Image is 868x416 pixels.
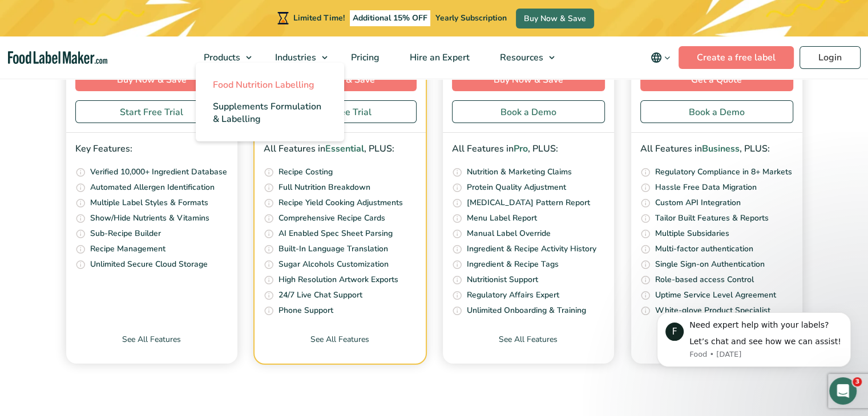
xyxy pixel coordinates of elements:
[278,258,389,271] p: Sugar Alcohols Customization
[655,166,792,178] p: Regulatory Compliance in 8+ Markets
[655,212,769,225] p: Tailor Built Features & Reports
[90,227,161,240] p: Sub-Recipe Builder
[90,212,209,225] p: Show/Hide Nutrients & Vitamins
[189,36,257,79] a: Products
[395,36,482,79] a: Hire an Expert
[467,166,572,178] p: Nutrition & Marketing Claims
[278,243,388,255] p: Built-In Language Translation
[213,79,314,91] span: Food Nutrition Labelling
[485,36,560,79] a: Resources
[655,181,757,194] p: Hassle Free Data Migration
[90,181,215,194] p: Automated Allergen Identification
[702,143,740,156] span: Business
[75,142,228,157] p: Key Features:
[631,333,802,364] a: See All Features
[640,142,793,157] p: All Features in , PLUS:
[514,142,528,155] span: Pro
[336,36,392,79] a: Pricing
[278,166,333,178] p: Recipe Costing
[853,377,862,386] span: 3
[655,243,753,255] p: Multi-factor authentication
[278,227,393,240] p: AI Enabled Spec Sheet Parsing
[443,333,614,364] a: See All Features
[467,227,551,240] p: Manual Label Override
[348,51,381,64] span: Pricing
[452,100,605,123] a: Book a Demo
[655,227,729,240] p: Multiple Subsidaries
[196,96,344,130] a: Supplements Formulation & Labelling
[800,46,861,69] a: Login
[467,274,538,286] p: Nutritionist Support
[278,274,398,286] p: High Resolution Artwork Exports
[66,333,237,364] a: See All Features
[278,197,403,209] p: Recipe Yield Cooking Adjustments
[278,181,370,194] p: Full Nutrition Breakdown
[640,101,793,124] a: Book a Demo
[75,100,228,123] a: Start Free Trial
[213,100,321,125] span: Supplements Formulation & Labelling
[655,274,754,286] p: Role-based access Control
[467,243,596,255] p: Ingredient & Recipe Activity History
[640,69,793,92] a: Get a Quote
[467,304,586,317] p: Unlimited Onboarding & Training
[264,142,417,157] p: All Features in , PLUS:
[196,74,344,96] a: Food Nutrition Labelling
[452,68,605,91] a: Buy Now & Save
[467,197,590,209] p: [MEDICAL_DATA] Pattern Report
[75,68,228,91] a: Buy Now & Save
[278,289,362,301] p: 24/7 Live Chat Support
[260,36,333,79] a: Industries
[467,289,559,301] p: Regulatory Affairs Expert
[350,10,430,26] span: Additional 15% OFF
[435,13,507,23] span: Yearly Subscription
[278,304,333,317] p: Phone Support
[516,9,594,28] a: Buy Now & Save
[655,197,741,209] p: Custom API Integration
[829,377,857,405] iframe: Intercom live chat
[90,197,208,209] p: Multiple Label Styles & Formats
[640,295,868,385] iframe: Intercom notifications message
[272,51,317,64] span: Industries
[452,142,605,157] p: All Features in , PLUS:
[406,51,471,64] span: Hire an Expert
[496,51,544,64] span: Resources
[90,258,208,271] p: Unlimited Secure Cloud Storage
[200,51,241,64] span: Products
[293,13,345,23] span: Limited Time!
[255,333,426,364] a: See All Features
[325,142,364,155] span: Essential
[679,46,794,69] a: Create a free label
[90,166,227,178] p: Verified 10,000+ Ingredient Database
[278,212,385,225] p: Comprehensive Recipe Cards
[467,258,559,271] p: Ingredient & Recipe Tags
[655,289,776,301] p: Uptime Service Level Agreement
[655,258,765,271] p: Single Sign-on Authentication
[467,212,537,225] p: Menu Label Report
[467,181,566,194] p: Protein Quality Adjustment
[90,243,165,255] p: Recipe Management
